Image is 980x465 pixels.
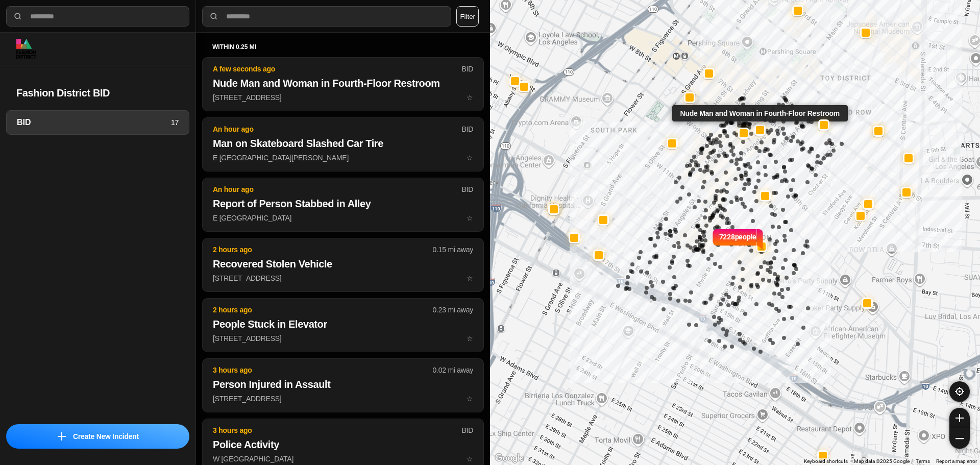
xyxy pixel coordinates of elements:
p: [STREET_ADDRESS] [213,273,473,283]
p: [STREET_ADDRESS] [213,394,473,404]
h2: Police Activity [213,437,473,452]
h5: within 0.25 mi [212,43,474,51]
p: Create New Incident [73,431,139,442]
p: 17 [171,117,179,128]
p: A few seconds ago [213,64,461,74]
a: BID17 [6,110,189,135]
h2: Fashion District BID [16,86,179,100]
p: 3 hours ago [213,365,433,375]
div: Nude Man and Woman in Fourth-Floor Restroom [672,105,848,121]
p: W [GEOGRAPHIC_DATA] [213,454,473,464]
p: BID [461,425,473,435]
img: zoom-out [955,434,964,443]
span: star [467,274,473,282]
img: notch [756,228,764,250]
p: 0.15 mi away [433,244,473,255]
h2: Recovered Stolen Vehicle [213,257,473,271]
a: 2 hours ago0.15 mi awayRecovered Stolen Vehicle[STREET_ADDRESS]star [202,274,484,282]
button: 2 hours ago0.15 mi awayRecovered Stolen Vehicle[STREET_ADDRESS]star [202,238,484,292]
button: iconCreate New Incident [6,424,189,449]
img: search [209,11,219,21]
p: E [GEOGRAPHIC_DATA] [213,213,473,223]
h3: BID [17,116,171,129]
h2: Man on Skateboard Slashed Car Tire [213,136,473,151]
button: An hour agoBIDReport of Person Stabbed in AlleyE [GEOGRAPHIC_DATA]star [202,178,484,232]
p: 2 hours ago [213,244,433,255]
a: 3 hours agoBIDPolice ActivityW [GEOGRAPHIC_DATA]star [202,454,484,463]
p: BID [461,184,473,194]
p: [STREET_ADDRESS] [213,333,473,344]
a: An hour agoBIDMan on Skateboard Slashed Car TireE [GEOGRAPHIC_DATA][PERSON_NAME]star [202,153,484,162]
img: Google [493,452,526,465]
h2: Person Injured in Assault [213,377,473,391]
p: BID [461,124,473,134]
p: An hour ago [213,184,461,194]
h2: Report of Person Stabbed in Alley [213,197,473,211]
p: 7228 people [719,232,757,254]
a: An hour agoBIDReport of Person Stabbed in AlleyE [GEOGRAPHIC_DATA]star [202,213,484,222]
a: 3 hours ago0.02 mi awayPerson Injured in Assault[STREET_ADDRESS]star [202,394,484,403]
button: Keyboard shortcuts [804,458,848,465]
img: recenter [955,387,964,396]
span: Map data ©2025 Google [854,458,910,464]
img: zoom-in [955,414,964,422]
a: A few seconds agoBIDNude Man and Woman in Fourth-Floor Restroom[STREET_ADDRESS]star [202,93,484,102]
span: star [467,93,473,102]
span: star [467,214,473,222]
button: A few seconds agoBIDNude Man and Woman in Fourth-Floor Restroom[STREET_ADDRESS]star [202,57,484,111]
span: star [467,154,473,162]
img: logo [16,39,36,59]
img: search [13,11,23,21]
p: An hour ago [213,124,461,134]
h2: People Stuck in Elevator [213,317,473,331]
a: 2 hours ago0.23 mi awayPeople Stuck in Elevator[STREET_ADDRESS]star [202,334,484,342]
p: 3 hours ago [213,425,461,435]
button: zoom-out [949,428,970,449]
button: 2 hours ago0.23 mi awayPeople Stuck in Elevator[STREET_ADDRESS]star [202,298,484,352]
a: Terms (opens in new tab) [916,458,930,464]
p: [STREET_ADDRESS] [213,92,473,103]
h2: Nude Man and Woman in Fourth-Floor Restroom [213,76,473,90]
span: star [467,334,473,342]
p: 0.02 mi away [433,365,473,375]
button: Nude Man and Woman in Fourth-Floor Restroom [754,124,766,135]
p: 2 hours ago [213,305,433,315]
button: zoom-in [949,408,970,428]
button: recenter [949,381,970,402]
button: Filter [456,6,479,27]
p: BID [461,64,473,74]
button: An hour agoBIDMan on Skateboard Slashed Car TireE [GEOGRAPHIC_DATA][PERSON_NAME]star [202,117,484,172]
span: star [467,455,473,463]
a: Report a map error [936,458,977,464]
img: notch [712,228,719,250]
span: star [467,395,473,403]
img: icon [58,432,66,440]
a: Open this area in Google Maps (opens a new window) [493,452,526,465]
p: E [GEOGRAPHIC_DATA][PERSON_NAME] [213,153,473,163]
p: 0.23 mi away [433,305,473,315]
button: 3 hours ago0.02 mi awayPerson Injured in Assault[STREET_ADDRESS]star [202,358,484,412]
